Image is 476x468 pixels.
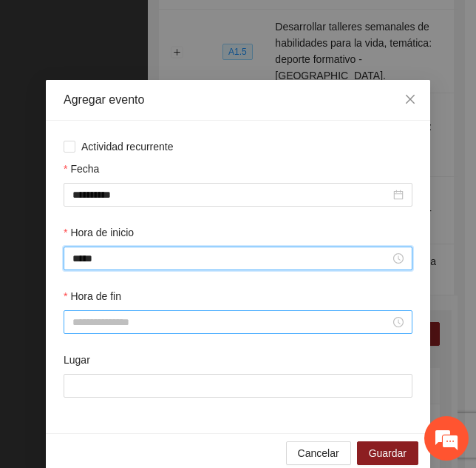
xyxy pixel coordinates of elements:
div: Minimizar ventana de chat en vivo [242,7,278,43]
span: Actividad recurrente [75,138,180,155]
label: Fecha [64,161,99,177]
input: Hora de inicio [72,250,390,267]
button: Guardar [357,441,418,465]
div: Agregar evento [64,92,412,108]
span: Estamos en línea. [86,151,204,301]
span: close [404,93,416,105]
input: Lugar [64,374,412,398]
span: Cancelar [298,445,339,461]
span: Guardar [369,445,407,461]
button: Cancelar [286,441,351,465]
button: Close [390,80,430,120]
textarea: Escriba su mensaje y pulse “Intro” [7,311,282,363]
label: Hora de inicio [64,224,134,241]
input: Fecha [72,187,390,203]
label: Lugar [64,352,90,368]
div: Chatee con nosotros ahora [77,76,248,95]
input: Hora de fin [72,314,390,330]
label: Hora de fin [64,288,121,304]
